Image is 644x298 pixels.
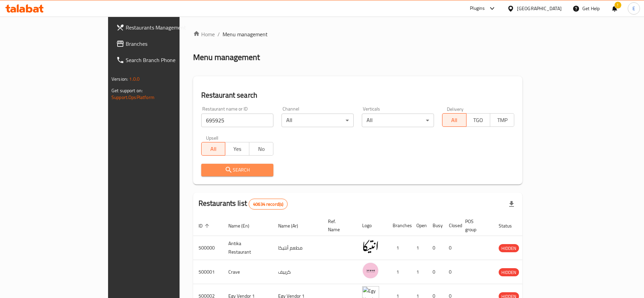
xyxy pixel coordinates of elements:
[225,142,249,156] button: Yes
[111,19,215,36] a: Restaurants Management
[111,93,154,102] a: Support.OpsPlatform
[362,114,434,127] div: All
[499,244,519,252] span: HIDDEN
[199,198,288,210] h2: Restaurants list
[206,135,219,140] label: Upsell
[111,86,143,95] span: Get support on:
[443,236,460,260] td: 0
[228,222,258,230] span: Name (En)
[273,236,323,260] td: مطعم أنتيكا
[126,23,210,32] span: Restaurants Management
[387,260,411,284] td: 1
[207,166,268,174] span: Search
[129,75,140,83] span: 1.0.0
[427,215,443,236] th: Busy
[328,217,349,234] span: Ref. Name
[126,40,210,48] span: Branches
[443,260,460,284] td: 0
[201,142,226,156] button: All
[427,236,443,260] td: 0
[249,199,288,210] div: Total records count
[445,115,464,125] span: All
[193,52,260,63] h2: Menu management
[465,217,485,234] span: POS group
[252,144,271,154] span: No
[201,90,514,100] h2: Restaurant search
[411,215,427,236] th: Open
[447,106,464,111] label: Delivery
[517,5,562,12] div: [GEOGRAPHIC_DATA]
[427,260,443,284] td: 0
[470,4,485,13] div: Plugins
[111,75,128,83] span: Version:
[499,269,519,276] span: HIDDEN
[357,215,387,236] th: Logo
[249,201,287,207] span: 40634 record(s)
[411,236,427,260] td: 1
[466,113,491,127] button: TGO
[490,113,514,127] button: TMP
[223,260,273,284] td: Crave
[204,144,223,154] span: All
[223,30,268,38] span: Menu management
[228,144,247,154] span: Yes
[282,114,354,127] div: All
[193,30,522,38] nav: breadcrumb
[249,142,273,156] button: No
[499,268,519,276] div: HIDDEN
[387,236,411,260] td: 1
[223,236,273,260] td: Antika Restaurant
[499,222,521,230] span: Status
[499,244,519,252] div: HIDDEN
[362,262,379,279] img: Crave
[278,222,307,230] span: Name (Ar)
[387,215,411,236] th: Branches
[126,56,210,64] span: Search Branch Phone
[442,113,466,127] button: All
[503,196,520,212] div: Export file
[199,222,211,230] span: ID
[111,36,215,52] a: Branches
[111,52,215,68] a: Search Branch Phone
[273,260,323,284] td: كرييف
[469,115,488,125] span: TGO
[201,164,273,176] button: Search
[632,5,635,12] span: E
[493,115,512,125] span: TMP
[443,215,460,236] th: Closed
[217,30,220,38] li: /
[201,114,273,127] input: Search for restaurant name or ID..
[411,260,427,284] td: 1
[362,238,379,255] img: Antika Restaurant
